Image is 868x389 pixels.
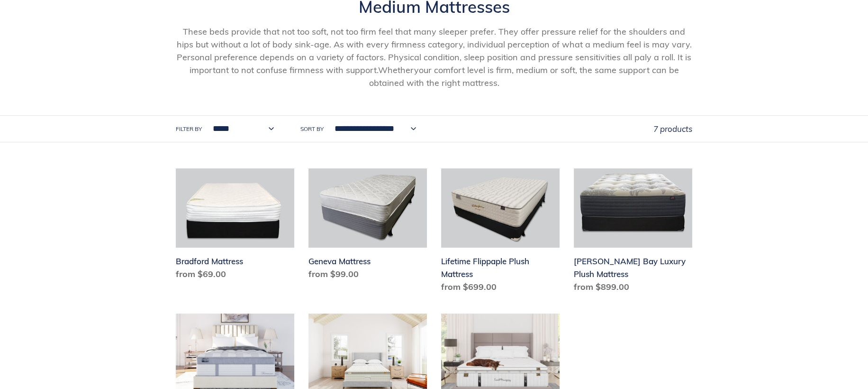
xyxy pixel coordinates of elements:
a: Geneva Mattress [308,168,427,284]
span: 7 products [653,124,692,134]
p: These beds provide that not too soft, not too firm feel that many sleeper prefer. They offer pres... [176,25,692,89]
label: Filter by [176,125,202,133]
span: Whether [378,65,414,75]
a: Lifetime Flippaple Plush Mattress [441,168,560,297]
a: Chadwick Bay Luxury Plush Mattress [574,168,692,297]
a: Bradford Mattress [176,168,294,284]
label: Sort by [300,125,324,133]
